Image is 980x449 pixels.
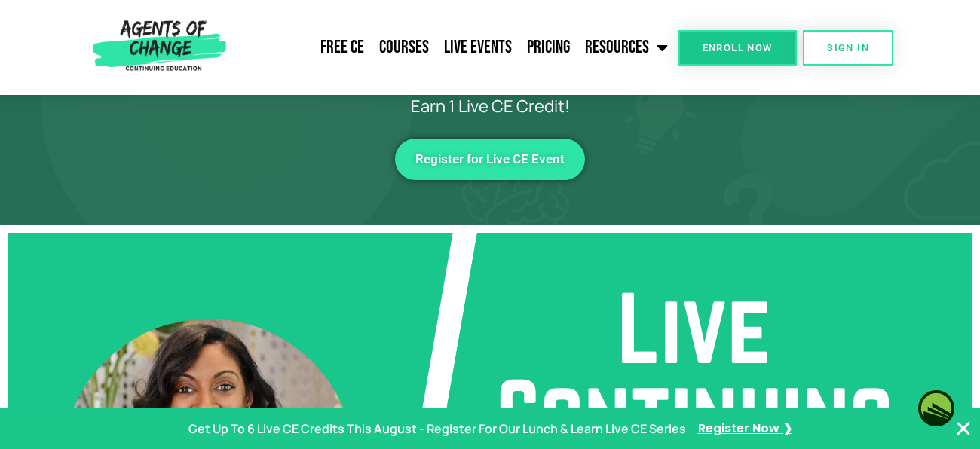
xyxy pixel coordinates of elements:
button: Close Banner [954,420,972,438]
a: Enroll Now [678,30,797,66]
a: Register for Live CE Event [395,139,585,180]
span: Register for Live CE Event [415,153,565,166]
a: Pricing [519,29,577,66]
a: SIGN IN [803,30,893,66]
a: Courses [372,29,436,66]
p: Earn 1 Live CE Credit! [121,97,859,116]
a: Register Now ❯ [698,418,792,440]
a: Free CE [313,29,372,66]
p: Get Up To 6 Live CE Credits This August - Register For Our Lunch & Learn Live CE Series [188,418,686,440]
a: Live Events [436,29,519,66]
span: Enroll Now [703,43,773,53]
nav: Menu [232,29,676,66]
a: Resources [577,29,675,66]
span: SIGN IN [827,43,869,53]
